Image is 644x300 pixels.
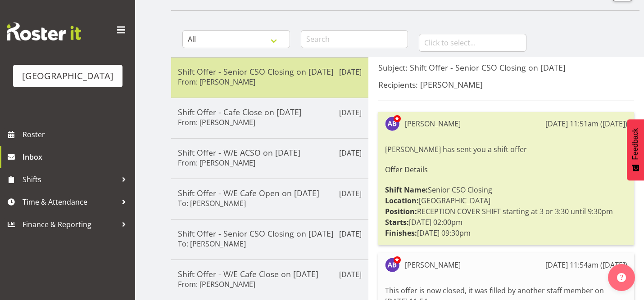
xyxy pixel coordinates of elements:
span: Roster [23,128,131,141]
p: [DATE] [339,188,362,199]
h5: Shift Offer - W/E ACSO on [DATE] [178,148,362,157]
img: Rosterit website logo [7,22,81,40]
span: Inbox [23,150,131,164]
p: [DATE] [339,67,362,77]
div: [PERSON_NAME] has sent you a shift offer Senior CSO Closing [GEOGRAPHIC_DATA] RECEPTION COVER SHI... [385,142,628,241]
div: [DATE] 11:51am ([DATE]) [545,118,627,129]
span: Finance & Reporting [23,218,117,231]
h6: From: [PERSON_NAME] [178,118,255,127]
h5: Shift Offer - Senior CSO Closing on [DATE] [178,67,362,76]
img: amber-jade-brass10310.jpg [385,258,399,272]
h6: Offer Details [385,166,628,174]
strong: Finishes: [385,228,417,238]
h6: To: [PERSON_NAME] [178,239,246,248]
strong: Shift Name: [385,185,428,195]
span: Shifts [23,173,117,186]
strong: Position: [385,206,417,216]
div: [GEOGRAPHIC_DATA] [22,69,113,83]
p: [DATE] [339,107,362,118]
div: [PERSON_NAME] [405,260,461,270]
h5: Shift Offer - W/E Cafe Open on [DATE] [178,188,362,198]
h6: From: [PERSON_NAME] [178,280,255,289]
h5: Shift Offer - W/E Cafe Close on [DATE] [178,269,362,279]
h6: From: [PERSON_NAME] [178,77,255,86]
h5: Shift Offer - Senior CSO Closing on [DATE] [178,228,362,238]
img: amber-jade-brass10310.jpg [385,116,399,131]
input: Search [301,30,408,48]
strong: Starts: [385,217,409,227]
h5: Recipients: [PERSON_NAME] [378,80,635,90]
div: [DATE] 11:54am ([DATE]) [545,260,627,270]
span: Time & Attendance [23,195,117,209]
span: Feedback [631,128,639,160]
h5: Subject: Shift Offer - Senior CSO Closing on [DATE] [378,63,635,72]
p: [DATE] [339,148,362,158]
button: Feedback - Show survey [627,119,644,180]
strong: Location: [385,196,419,206]
h6: To: [PERSON_NAME] [178,199,246,208]
input: Click to select... [419,34,526,52]
p: [DATE] [339,228,362,239]
img: help-xxl-2.png [617,273,626,282]
h6: From: [PERSON_NAME] [178,158,255,167]
p: [DATE] [339,269,362,280]
div: [PERSON_NAME] [405,118,461,129]
h5: Shift Offer - Cafe Close on [DATE] [178,107,362,117]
